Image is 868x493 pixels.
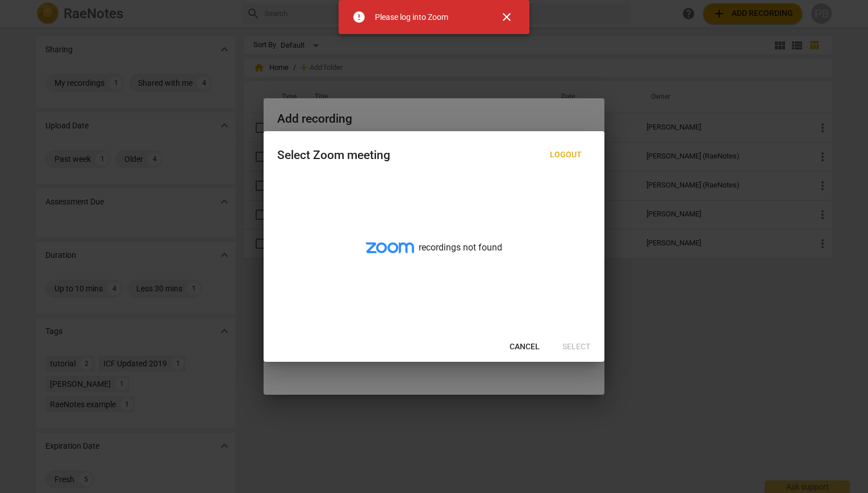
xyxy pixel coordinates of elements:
[277,148,390,162] div: Select Zoom meeting
[550,149,582,161] span: Logout
[500,337,549,357] button: Cancel
[375,11,448,23] div: Please log into Zoom
[352,10,366,24] span: error
[500,10,514,24] span: close
[541,145,591,165] button: Logout
[264,177,604,332] div: recordings not found
[510,341,540,353] span: Cancel
[493,3,520,31] button: Close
